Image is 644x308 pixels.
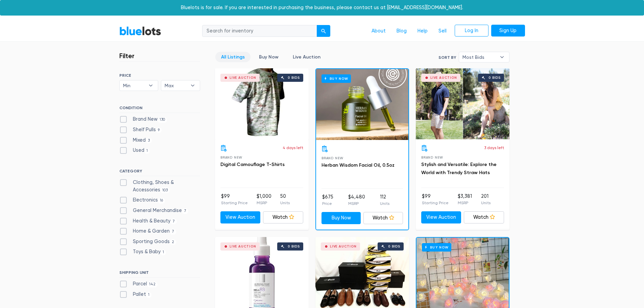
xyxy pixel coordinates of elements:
div: Live Auction [230,76,256,79]
li: $1,000 [257,193,271,206]
li: 112 [380,193,389,207]
a: Buy Now [253,52,284,62]
p: MSRP [348,200,365,207]
a: Live Auction 0 bids [416,68,509,139]
label: Home & Garden [119,228,176,235]
span: 1 [161,250,166,255]
h6: CATEGORY [119,169,200,176]
span: 9 [156,127,162,133]
a: Digital Camouflage T-Shirts [220,162,285,167]
span: Brand New [421,156,443,159]
div: 0 bids [288,245,300,248]
span: 130 [158,117,167,123]
a: Herban Wisdom Facial Oil, 0.5oz [321,162,395,168]
span: Max [165,80,187,91]
span: 16 [158,198,165,204]
label: Mixed [119,137,152,144]
span: 2 [170,239,176,245]
span: 142 [147,282,158,287]
a: Log In [455,25,488,37]
label: Toys & Baby [119,248,166,256]
a: Sign Up [491,25,525,37]
a: About [366,25,391,38]
label: Sporting Goods [119,238,176,245]
label: Shelf Pulls [119,126,162,134]
label: Electronics [119,196,165,204]
a: Stylish and Versatile: Explore the World with Trendy Straw Hats [421,162,497,175]
span: 7 [182,208,189,214]
h3: Filter [119,52,135,60]
p: MSRP [257,200,271,206]
div: Live Auction [430,76,457,79]
span: Brand New [321,156,343,160]
span: 1 [144,148,150,154]
span: Most Bids [462,52,496,62]
b: ▾ [186,80,200,91]
li: 201 [481,193,491,206]
input: Search for inventory [202,25,317,37]
a: View Auction [421,211,461,223]
a: Watch [263,211,303,223]
label: Used [119,147,150,154]
li: $4,480 [348,193,365,207]
div: 0 bids [488,76,501,79]
label: Brand New [119,116,167,123]
p: Starting Price [422,200,449,206]
span: 7 [170,229,176,235]
a: Watch [464,211,504,223]
p: Units [380,200,389,207]
a: All Listings [215,52,251,62]
p: MSRP [458,200,472,206]
a: Blog [391,25,412,38]
p: Units [280,200,290,206]
label: Pallet [119,291,152,298]
p: Price [322,200,333,207]
li: $3,381 [458,193,472,206]
label: Sort By [438,54,456,61]
a: Live Auction 0 bids [315,237,409,308]
span: 103 [160,188,170,193]
a: Buy Now [321,212,361,224]
p: Starting Price [221,200,248,206]
h6: Buy Now [422,243,451,252]
span: 7 [170,219,177,224]
li: $675 [322,193,333,207]
div: Live Auction [230,245,256,248]
a: View Auction [220,211,261,223]
p: 3 days left [484,145,504,151]
a: Live Auction 0 bids [215,237,309,308]
a: Sell [433,25,452,38]
a: Live Auction 0 bids [215,68,309,139]
h6: Buy Now [321,74,351,83]
li: $99 [221,193,248,206]
div: 0 bids [288,76,300,79]
a: Help [412,25,433,38]
a: Watch [363,212,403,224]
p: 4 days left [283,145,303,151]
h6: PRICE [119,73,200,78]
h6: SHIPPING UNIT [119,270,200,278]
li: 50 [280,193,290,206]
a: Buy Now [316,69,408,140]
h6: CONDITION [119,105,200,113]
li: $99 [422,193,449,206]
b: ▾ [144,80,158,91]
b: ▾ [495,52,509,62]
a: BlueLots [119,26,161,36]
label: Health & Beauty [119,217,177,225]
span: Brand New [220,156,242,159]
label: General Merchandise [119,207,189,214]
span: 3 [146,138,152,143]
a: Live Auction [287,52,326,62]
p: Units [481,200,491,206]
label: Parcel [119,280,158,288]
span: 1 [146,292,152,298]
div: Live Auction [330,245,357,248]
span: Min [123,80,145,91]
div: 0 bids [388,245,400,248]
label: Clothing, Shoes & Accessories [119,179,200,193]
